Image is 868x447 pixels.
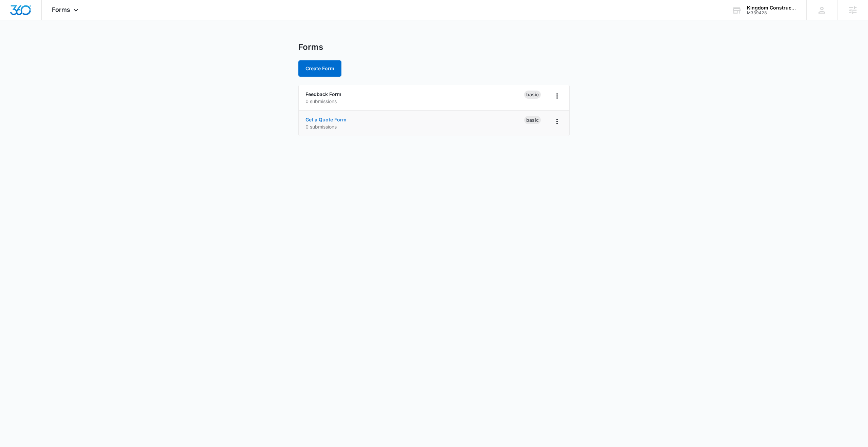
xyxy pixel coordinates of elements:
[305,117,347,122] a: Get a Quote Form
[305,123,524,130] p: 0 submissions
[552,91,563,101] button: Overflow Menu
[305,98,524,105] p: 0 submissions
[747,11,796,15] div: account id
[305,91,341,97] a: Feedback Form
[52,6,70,13] span: Forms
[524,116,541,124] div: Basic
[524,91,541,99] div: Basic
[298,42,323,52] h1: Forms
[298,60,341,77] button: Create Form
[552,116,563,127] button: Overflow Menu
[747,5,796,11] div: account name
